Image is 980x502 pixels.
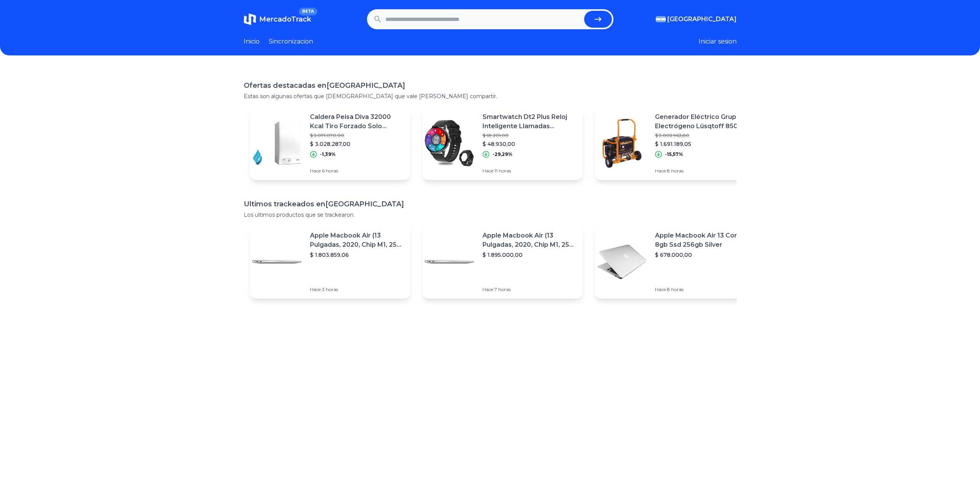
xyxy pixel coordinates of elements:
[655,168,749,174] p: Hace 8 horas
[310,231,404,249] p: Apple Macbook Air (13 Pulgadas, 2020, Chip M1, 256 Gb De Ssd, 8 Gb De Ram) - Plata
[269,37,313,46] a: Sincronizacion
[244,199,737,209] h1: Ultimos trackeados en [GEOGRAPHIC_DATA]
[244,13,256,25] img: MercadoTrack
[482,112,576,131] p: Smartwatch Dt2 Plus Reloj Inteligente Llamadas Deportes
[244,80,737,91] h1: Ofertas destacadas en [GEOGRAPHIC_DATA]
[244,92,737,100] p: Estas son algunas ofertas que [DEMOGRAPHIC_DATA] que vale [PERSON_NAME] compartir.
[244,211,737,219] p: Los ultimos productos que se trackearon.
[422,116,476,170] img: Featured image
[482,132,576,139] p: $ 69.201,00
[656,16,666,22] img: Argentina
[310,140,404,148] p: $ 3.028.287,00
[482,286,576,293] p: Hace 7 horas
[250,106,410,180] a: Featured imageCaldera Peisa Diva 32000 Kcal Tiro Forzado Solo Calefacción$ 3.071.070,00$ 3.028.28...
[320,151,336,157] p: -1,39%
[482,231,576,249] p: Apple Macbook Air (13 Pulgadas, 2020, Chip M1, 256 Gb De Ssd, 8 Gb De Ram) - Plata
[310,168,404,174] p: Hace 6 horas
[310,132,404,139] p: $ 3.071.070,00
[422,235,476,289] img: Featured image
[310,112,404,131] p: Caldera Peisa Diva 32000 Kcal Tiro Forzado Solo Calefacción
[655,231,749,249] p: Apple Macbook Air 13 Core I5 8gb Ssd 256gb Silver
[665,151,683,157] p: -15,57%
[299,8,317,15] span: BETA
[250,225,410,299] a: Featured imageApple Macbook Air (13 Pulgadas, 2020, Chip M1, 256 Gb De Ssd, 8 Gb De Ram) - Plata$...
[482,168,576,174] p: Hace 11 horas
[595,235,649,289] img: Featured image
[656,15,737,24] button: [GEOGRAPHIC_DATA]
[250,235,304,289] img: Featured image
[667,15,737,24] span: [GEOGRAPHIC_DATA]
[482,251,576,259] p: $ 1.895.000,00
[422,225,583,299] a: Featured imageApple Macbook Air (13 Pulgadas, 2020, Chip M1, 256 Gb De Ssd, 8 Gb De Ram) - Plata$...
[244,13,311,25] a: MercadoTrackBETA
[482,140,576,148] p: $ 48.930,00
[244,37,260,46] a: Inicio
[699,37,737,46] button: Iniciar sesion
[422,106,583,180] a: Featured imageSmartwatch Dt2 Plus Reloj Inteligente Llamadas Deportes$ 69.201,00$ 48.930,00-29,29...
[595,225,755,299] a: Featured imageApple Macbook Air 13 Core I5 8gb Ssd 256gb Silver$ 678.000,00Hace 8 horas
[310,251,404,259] p: $ 1.803.859,06
[250,116,304,170] img: Featured image
[259,15,311,23] span: MercadoTrack
[655,112,749,131] p: Generador Eléctrico Grupo Electrógeno Lüsqtoff 8500w Monofás
[655,140,749,148] p: $ 1.691.189,05
[310,286,404,293] p: Hace 3 horas
[655,132,749,139] p: $ 2.002.963,80
[595,116,649,170] img: Featured image
[493,151,513,157] p: -29,29%
[655,251,749,259] p: $ 678.000,00
[595,106,755,180] a: Featured imageGenerador Eléctrico Grupo Electrógeno Lüsqtoff 8500w Monofás$ 2.002.963,80$ 1.691.1...
[655,286,749,293] p: Hace 8 horas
